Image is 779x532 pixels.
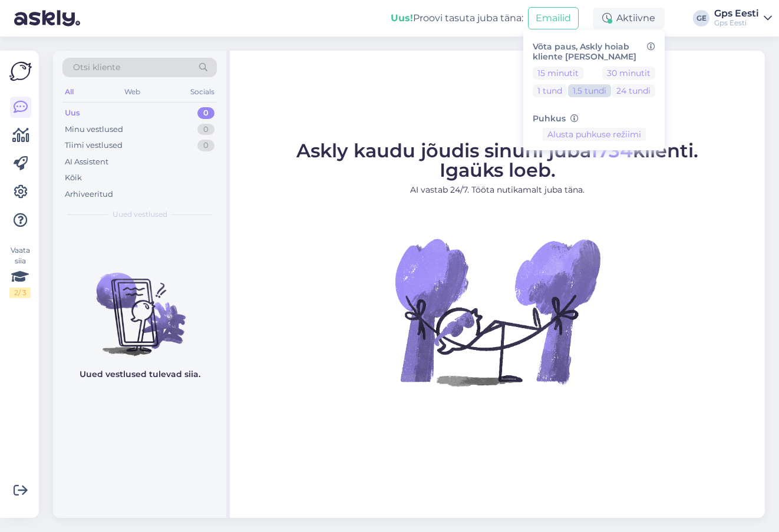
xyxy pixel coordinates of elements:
button: 15 minutit [533,67,583,80]
div: 0 [197,124,214,136]
h6: Võta paus, Askly hoiab kliente [PERSON_NAME] [533,42,655,62]
div: Socials [188,84,217,100]
button: 1 tund [533,84,567,97]
div: Gps Eesti [714,9,759,18]
div: Uus [65,107,80,119]
div: Arhiveeritud [65,189,113,200]
a: Gps EestiGps Eesti [714,9,772,28]
div: Proovi tasuta juba täna: [391,11,523,25]
span: Otsi kliente [73,61,120,74]
span: Uued vestlused [113,209,167,220]
button: Alusta puhkuse režiimi [543,128,646,141]
span: Askly kaudu jõudis sinuni juba klienti. Igaüks loeb. [296,139,698,181]
button: Emailid [528,7,579,29]
b: Uus! [391,12,413,24]
div: Vaata siia [9,245,31,298]
div: 0 [197,107,214,119]
div: Web [122,84,143,100]
div: Aktiivne [593,8,665,29]
div: 2 / 3 [9,288,31,298]
div: GE [693,10,709,27]
span: 1734 [590,139,633,162]
p: AI vastab 24/7. Tööta nutikamalt juba täna. [296,184,698,196]
img: No chats [53,252,226,358]
button: 1.5 tundi [568,84,611,97]
button: 24 tundi [612,84,655,97]
div: Minu vestlused [65,124,123,136]
img: Askly Logo [9,60,32,82]
button: 30 minutit [602,67,655,80]
div: Gps Eesti [714,18,759,28]
div: Kõik [65,172,82,184]
div: All [62,84,76,100]
div: Tiimi vestlused [65,140,123,151]
div: AI Assistent [65,156,108,168]
img: No Chat active [391,206,603,418]
h6: Puhkus [533,114,655,124]
div: 0 [197,140,214,151]
p: Uued vestlused tulevad siia. [80,368,200,381]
